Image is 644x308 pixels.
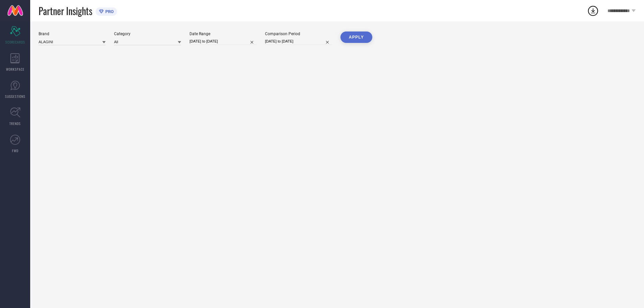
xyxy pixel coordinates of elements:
span: SCORECARDS [5,40,25,45]
input: Select date range [190,38,257,45]
span: TRENDS [9,121,21,126]
span: WORKSPACE [6,67,24,72]
span: Partner Insights [39,4,92,18]
span: FWD [12,148,18,153]
span: PRO [104,9,114,14]
div: Category [114,32,181,36]
button: APPLY [340,32,372,43]
div: Date Range [190,32,257,36]
div: Comparison Period [265,32,332,36]
div: Brand [39,32,106,36]
input: Select comparison period [265,38,332,45]
span: SUGGESTIONS [5,94,25,99]
div: Open download list [587,5,599,17]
